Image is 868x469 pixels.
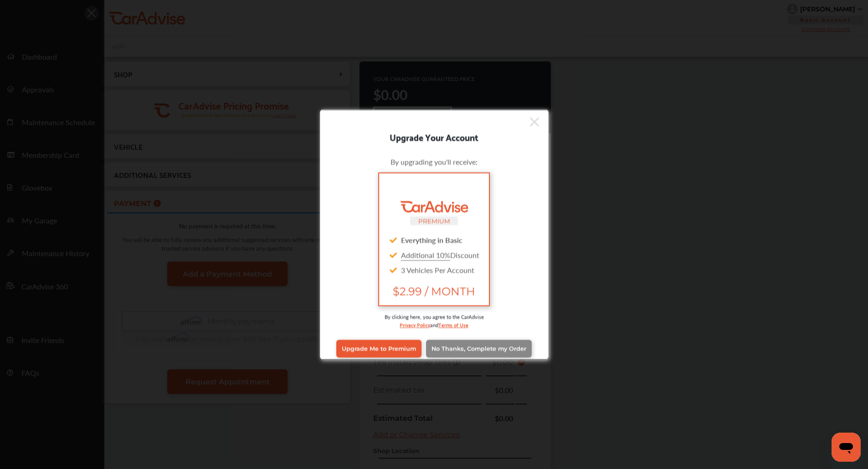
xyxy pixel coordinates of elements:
u: Additional 10% [401,249,450,260]
span: Discount [401,249,479,260]
a: Privacy Policy [400,320,430,328]
strong: Everything in Basic [401,234,462,245]
div: By clicking here, you agree to the CarAdvise and [334,313,534,338]
span: $2.99 / MONTH [386,284,481,298]
a: Terms of Use [438,320,468,328]
a: No Thanks, Complete my Order [426,340,532,357]
div: By upgrading you'll receive: [334,156,534,166]
small: PREMIUM [418,217,450,224]
span: Upgrade Me to Premium [342,345,416,352]
iframe: Button to launch messaging window [832,433,861,462]
span: No Thanks, Complete my Order [431,345,526,352]
div: Upgrade Your Account [320,129,548,144]
div: 3 Vehicles Per Account [386,262,481,277]
a: Upgrade Me to Premium [336,340,421,357]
